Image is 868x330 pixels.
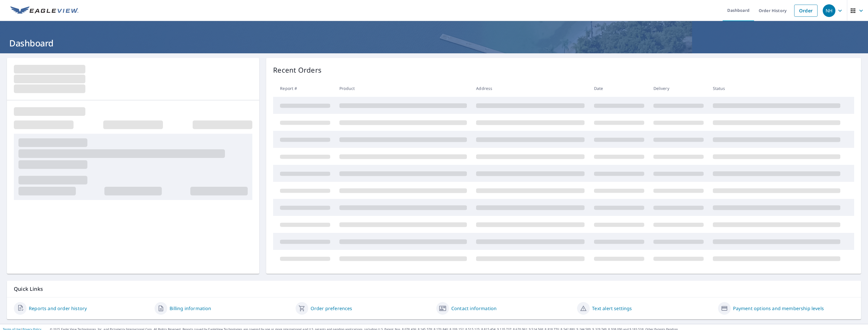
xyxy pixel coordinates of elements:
[589,80,649,97] th: Date
[7,37,861,49] h1: Dashboard
[170,305,211,312] a: Billing information
[273,65,322,75] p: Recent Orders
[29,305,87,312] a: Reports and order history
[708,80,845,97] th: Status
[14,285,854,293] p: Quick Links
[794,5,818,17] a: Order
[311,305,352,312] a: Order preferences
[471,80,589,97] th: Address
[592,305,632,312] a: Text alert settings
[10,6,78,15] img: EV Logo
[273,80,335,97] th: Report #
[335,80,471,97] th: Product
[451,305,497,312] a: Contact information
[823,4,835,17] div: NH
[733,305,824,312] a: Payment options and membership levels
[649,80,708,97] th: Delivery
